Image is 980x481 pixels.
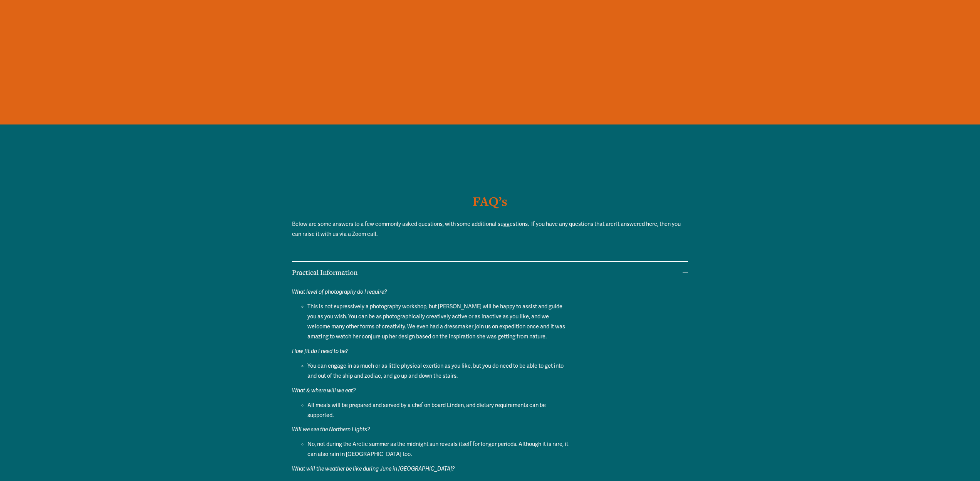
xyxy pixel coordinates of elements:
[292,426,370,433] em: Will we see the Northern Lights?
[473,193,507,210] strong: FAQ’s
[292,262,688,283] button: Practical Information
[292,387,356,394] em: What & where will we eat?
[307,302,569,342] p: This is not expressively a photography workshop, but [PERSON_NAME] will be happy to assist and gu...
[307,400,569,420] p: All meals will be prepared and served by a chef on board Linden, and dietary requirements can be ...
[292,289,387,295] em: What level of photography do I require?
[292,348,348,355] em: How fit do I need to be?
[307,439,569,459] p: No, not during the Arctic summer as the midnight sun reveals itself for longer periods. Although ...
[292,267,682,277] span: Practical Information
[292,466,455,472] em: What will the weather be like during June in [GEOGRAPHIC_DATA]?
[292,219,688,239] p: Below are some answers to a few commonly asked questions, with some additional suggestions. If yo...
[307,361,569,381] p: You can engage in as much or as little physical exertion as you like, but you do need to be able ...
